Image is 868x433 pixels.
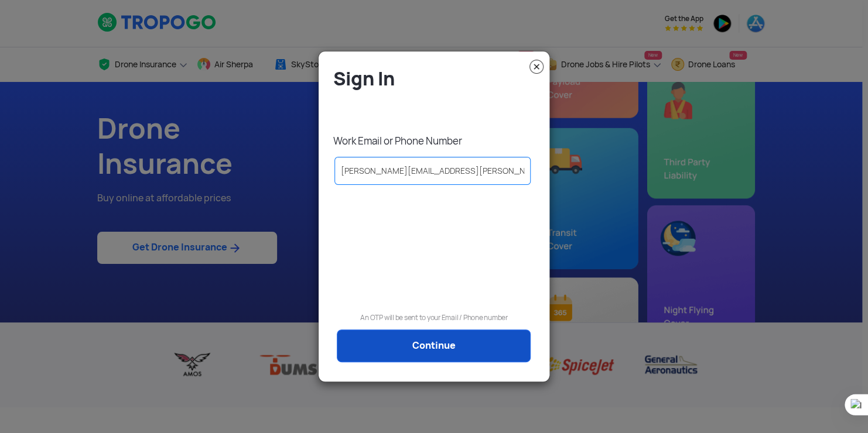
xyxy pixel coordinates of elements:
[327,312,541,324] p: An OTP will be sent to your Email / Phone number
[529,60,544,74] img: close
[334,157,531,185] input: Your Email Id / Phone Number
[333,135,541,147] p: Work Email or Phone Number
[333,67,541,91] h4: Sign In
[337,329,531,362] a: Continue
